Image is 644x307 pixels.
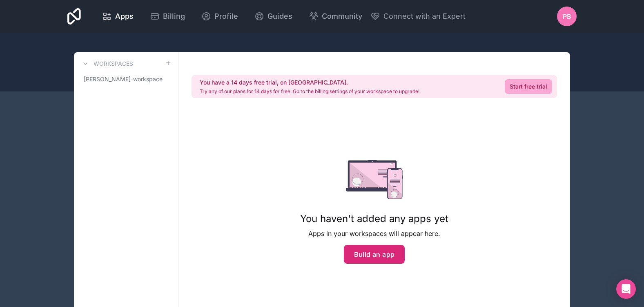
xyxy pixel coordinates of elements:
[505,79,552,94] a: Start free trial
[195,7,245,25] a: Profile
[214,11,238,22] span: Profile
[300,212,448,225] h1: You haven't added any apps yet
[370,11,466,22] button: Connect with an Expert
[616,279,636,299] div: Open Intercom Messenger
[80,72,172,87] a: [PERSON_NAME]-workspace
[96,7,140,25] a: Apps
[200,88,419,95] p: Try any of our plans for 14 days for free. Go to the billing settings of your workspace to upgrade!
[80,59,133,69] a: Workspaces
[383,11,466,22] span: Connect with an Expert
[267,11,292,22] span: Guides
[563,11,571,21] span: PB
[143,7,192,25] a: Billing
[248,7,299,25] a: Guides
[200,78,419,87] h2: You have a 14 days free trial, on [GEOGRAPHIC_DATA].
[302,7,369,25] a: Community
[346,160,403,199] img: empty state
[94,60,133,68] h3: Workspaces
[84,75,163,83] span: [PERSON_NAME]-workspace
[300,229,448,238] p: Apps in your workspaces will appear here.
[115,11,134,22] span: Apps
[344,245,405,264] button: Build an app
[163,11,185,22] span: Billing
[322,11,362,22] span: Community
